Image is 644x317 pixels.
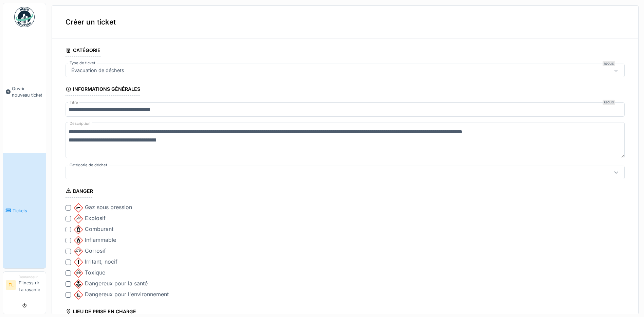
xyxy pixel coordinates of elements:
div: Inflammable [74,236,116,245]
img: sLrRMbIGPmCF7ZWRskY+8odImWcjNFvc7q+Ssb411JdXyPjZS8KGy3jNa9uu46X8fPzP0KgPPUqbRtnAAAAAElFTkSuQmCC [74,268,83,278]
div: Catégorie [66,45,100,57]
img: 2pePJIAAAAASUVORK5CYII= [74,225,83,234]
label: Catégorie de déchet [68,162,109,168]
li: Fitness rlr La rasante [19,274,43,296]
img: WHeua313wAAAABJRU5ErkJggg== [74,247,83,256]
div: Évacuation de déchets [69,67,127,74]
img: Badge_color-CXgf-gQk.svg [14,7,35,27]
span: Tickets [13,207,43,214]
div: Danger [66,186,93,198]
div: Toxique [74,268,105,278]
label: Description [68,119,92,128]
div: Corrosif [74,247,106,256]
a: Tickets [3,153,46,268]
div: Requis [603,100,615,105]
a: FL DemandeurFitness rlr La rasante [6,274,43,297]
img: OW0FDO2FwAAAABJRU5ErkJggg== [74,257,83,267]
img: gAAAAASUVORK5CYII= [74,279,83,289]
div: Requis [603,61,615,66]
label: Titre [68,100,79,105]
div: Dangereux pour l'environnement [74,290,169,300]
div: Explosif [74,214,106,223]
div: Demandeur [19,274,43,280]
div: Irritant, nocif [74,257,117,267]
li: FL [6,280,16,290]
div: Créer un ticket [52,6,638,38]
a: Ouvrir nouveau ticket [3,31,46,153]
div: Gaz sous pression [74,203,132,213]
div: Informations générales [66,84,140,96]
label: Type de ticket [68,60,97,66]
img: u1zr9D4zduPLv3NqpZfuHqtse9P43H43+g4j4uZHzW8AAAAABJRU5ErkJggg== [74,290,83,300]
img: eugAAAABJRU5ErkJggg== [74,236,83,245]
div: Dangereux pour la santé [74,279,148,289]
span: Ouvrir nouveau ticket [12,85,43,98]
img: NSn8fPzP9LjjqPFavnpAAAAAElFTkSuQmCC [74,214,83,223]
div: Comburant [74,225,113,234]
img: chW9mep1nNknPGhsPUMGad8uu2c8j8nutLRNTbHRwAAAABJRU5ErkJggg== [74,203,83,213]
